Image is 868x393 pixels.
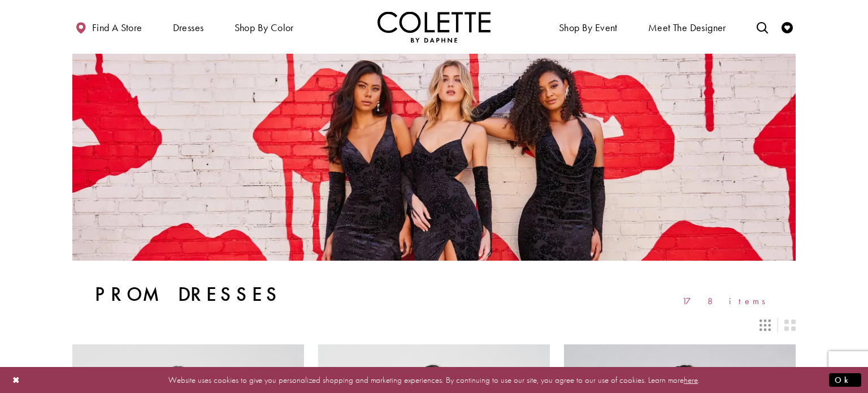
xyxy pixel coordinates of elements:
[232,11,297,42] span: Shop by color
[92,22,142,33] span: Find a store
[173,22,204,33] span: Dresses
[784,319,796,331] span: Switch layout to 2 columns
[645,11,729,42] a: Meet the designer
[235,22,294,33] span: Shop by color
[81,372,787,387] p: Website uses cookies to give you personalized shopping and marketing experiences. By continuing t...
[684,374,698,385] a: here
[682,296,773,306] span: 178 items
[72,11,145,42] a: Find a store
[377,11,491,42] a: Visit Home Page
[829,373,861,387] button: Submit Dialog
[170,11,207,42] span: Dresses
[759,319,771,331] span: Switch layout to 3 columns
[648,22,726,33] span: Meet the designer
[7,370,26,390] button: Close Dialog
[754,11,771,42] a: Toggle search
[95,283,282,306] h1: Prom Dresses
[559,22,618,33] span: Shop By Event
[779,11,796,42] a: Check Wishlist
[556,11,620,42] span: Shop By Event
[66,313,802,338] div: Layout Controls
[377,11,491,42] img: Colette by Daphne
